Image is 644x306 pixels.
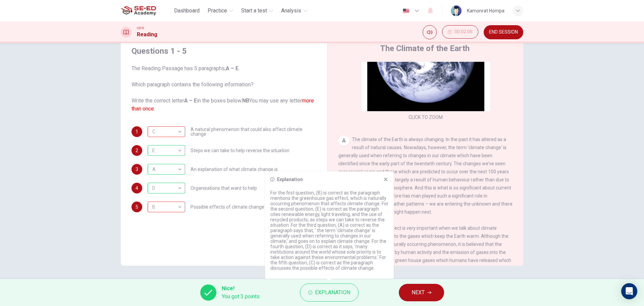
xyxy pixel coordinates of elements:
[136,129,138,134] span: 1
[242,97,249,104] b: NB
[136,186,138,190] span: 4
[412,288,425,297] span: NEXT
[191,205,264,209] span: Possible effects of climate change
[226,65,238,72] b: A – E
[136,148,138,153] span: 2
[184,97,197,104] b: A – E
[148,202,185,212] div: C
[131,46,317,56] h4: Questions 1 - 5
[137,31,157,39] h1: Reading
[423,25,437,39] div: Mute
[442,25,478,39] div: Hide
[121,4,156,17] img: SE-ED Academy logo
[148,141,183,160] div: E
[137,26,144,31] span: CEFR
[489,30,518,35] span: END SESSION
[621,283,637,299] div: Open Intercom Messenger
[208,7,227,15] span: Practice
[148,183,185,193] div: D
[131,64,317,113] span: The Reading Passage has 5 paragraphs, . Which paragraph contains the following information? Write...
[222,285,260,293] span: Nice!
[148,160,183,179] div: A
[136,167,138,172] span: 3
[467,7,504,15] div: Kamonrat Hompa
[241,7,267,15] span: Start a test
[148,126,185,137] div: B
[148,145,185,156] div: E
[191,167,278,172] span: An explanation of what climate change is
[338,137,513,215] span: The climate of the Earth is always changing. In the past it has altered as a result of natural ca...
[315,288,350,297] span: Explanation
[270,190,388,271] p: For the first question, (B) is correct as the paragraph mentions the greenhouse gas effect, which...
[222,293,260,301] span: You got 3 points
[148,179,183,198] div: D
[191,127,317,136] span: A natural phenomenon that could also affect climate change
[174,7,200,15] span: Dashboard
[451,5,462,16] img: Profile picture
[148,198,183,217] div: B
[277,177,303,182] h6: Explanation
[191,148,289,153] span: Steps we can take to help reverse the situation
[281,7,301,15] span: Analysis
[402,8,410,13] img: en
[191,186,257,190] span: Organisations that want to help
[148,122,183,141] div: C
[380,43,470,54] h4: The Climate of the Earth
[338,135,349,146] div: A
[454,29,473,35] span: 00:02:06
[136,205,138,209] span: 5
[148,164,185,175] div: A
